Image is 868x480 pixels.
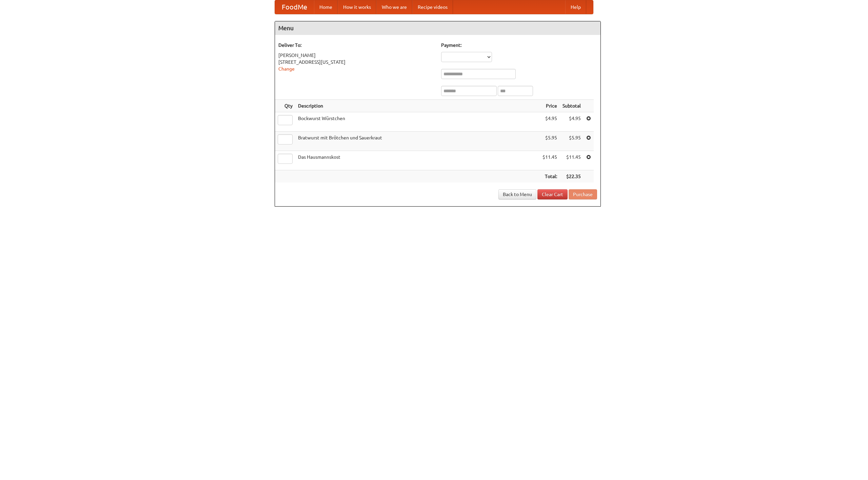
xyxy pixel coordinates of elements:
[275,0,314,14] a: FoodMe
[441,42,597,49] h5: Payment:
[540,151,560,170] td: $11.45
[498,189,536,199] a: Back to Menu
[565,0,586,14] a: Help
[314,0,338,14] a: Home
[537,189,568,199] a: Clear Cart
[540,112,560,132] td: $4.95
[295,151,540,170] td: Das Hausmannskost
[560,112,584,132] td: $4.95
[295,112,540,132] td: Bockwurst Würstchen
[560,170,584,183] th: $22.35
[338,0,376,14] a: How it works
[540,132,560,151] td: $5.95
[295,132,540,151] td: Bratwurst mit Brötchen und Sauerkraut
[540,100,560,112] th: Price
[412,0,453,14] a: Recipe videos
[295,100,540,112] th: Description
[560,100,584,112] th: Subtotal
[278,42,434,49] h5: Deliver To:
[275,100,295,112] th: Qty
[560,151,584,170] td: $11.45
[569,189,597,199] button: Purchase
[278,52,434,59] div: [PERSON_NAME]
[540,170,560,183] th: Total:
[560,132,584,151] td: $5.95
[278,66,295,72] a: Change
[278,59,434,65] div: [STREET_ADDRESS][US_STATE]
[275,21,600,35] h4: Menu
[376,0,412,14] a: Who we are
